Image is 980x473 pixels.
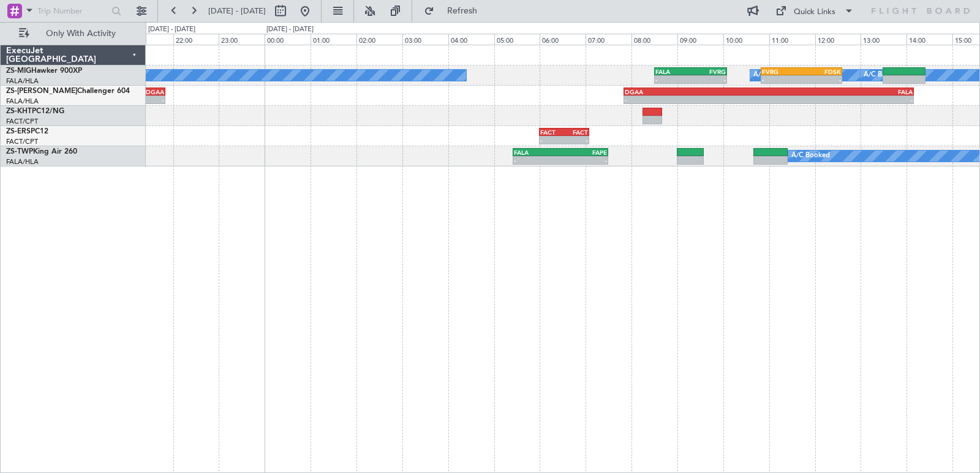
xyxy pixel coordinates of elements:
[418,1,492,21] button: Refresh
[769,1,860,21] button: Quick Links
[219,34,265,45] div: 23:00
[690,76,726,83] div: -
[6,88,130,95] a: ZS-[PERSON_NAME]Challenger 604
[13,24,133,43] button: Only With Activity
[753,66,792,84] div: A/C Booked
[494,34,540,45] div: 05:00
[864,66,902,84] div: A/C Booked
[723,34,769,45] div: 10:00
[148,24,195,35] div: [DATE] - [DATE]
[6,108,64,115] a: ZS-KHTPC12/NG
[37,2,108,20] input: Trip Number
[402,34,448,45] div: 03:00
[6,88,77,95] span: ZS-[PERSON_NAME]
[861,34,907,45] div: 13:00
[127,34,173,45] div: 21:00
[540,128,564,136] div: FACT
[208,6,266,17] span: [DATE] - [DATE]
[6,97,39,106] a: FALA/HLA
[625,96,769,103] div: -
[448,34,494,45] div: 04:00
[677,34,723,45] div: 09:00
[6,128,48,135] a: ZS-ERSPC12
[769,34,815,45] div: 11:00
[119,88,164,95] div: DGAA
[564,128,588,136] div: FACT
[791,147,830,165] div: A/C Booked
[655,68,691,75] div: FALA
[540,34,586,45] div: 06:00
[6,128,31,135] span: ZS-ERS
[560,157,607,164] div: -
[6,157,39,166] a: FALA/HLA
[769,96,913,103] div: -
[802,68,841,75] div: FDSK
[356,34,402,45] div: 02:00
[6,148,77,155] a: ZS-TWPKing Air 260
[564,136,588,144] div: -
[655,76,691,83] div: -
[6,76,39,86] a: FALA/HLA
[266,24,314,35] div: [DATE] - [DATE]
[514,149,560,156] div: FALA
[560,149,607,156] div: FAPE
[625,88,769,95] div: DGAA
[173,34,219,45] div: 22:00
[514,157,560,164] div: -
[437,7,488,15] span: Refresh
[6,108,32,115] span: ZS-KHT
[815,34,861,45] div: 12:00
[802,76,841,83] div: -
[586,34,631,45] div: 07:00
[311,34,356,45] div: 01:00
[6,137,38,146] a: FACT/CPT
[769,88,913,95] div: FALA
[540,136,564,144] div: -
[631,34,677,45] div: 08:00
[762,68,801,75] div: FVRG
[265,34,311,45] div: 00:00
[794,6,835,18] div: Quick Links
[690,68,726,75] div: FVRG
[907,34,952,45] div: 14:00
[6,67,31,75] span: ZS-MIG
[6,148,33,155] span: ZS-TWP
[6,117,38,126] a: FACT/CPT
[762,76,801,83] div: -
[6,67,82,75] a: ZS-MIGHawker 900XP
[32,29,129,38] span: Only With Activity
